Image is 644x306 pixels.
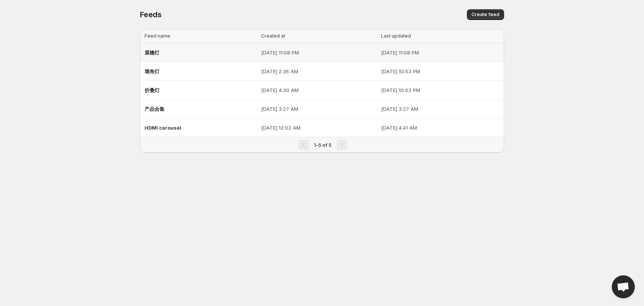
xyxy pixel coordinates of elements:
[314,142,332,148] span: 1-5 of 5
[472,12,499,18] span: Create feed
[467,9,504,20] button: Create feed
[261,86,376,94] p: [DATE] 4:30 AM
[381,86,499,94] p: [DATE] 10:53 PM
[381,67,499,75] p: [DATE] 10:53 PM
[261,105,376,113] p: [DATE] 3:27 AM
[261,49,376,56] p: [DATE] 11:08 PM
[145,68,159,74] span: 墙角灯
[612,275,635,298] div: Open chat
[381,105,499,113] p: [DATE] 3:27 AM
[261,67,376,75] p: [DATE] 2:36 AM
[145,87,159,93] span: 折叠灯
[381,124,499,132] p: [DATE] 4:41 AM
[261,124,376,132] p: [DATE] 12:02 AM
[381,33,411,39] span: Last updated
[145,33,170,39] span: Feed name
[140,10,162,19] span: Feeds
[145,125,181,131] span: HDMI carousel
[381,49,499,56] p: [DATE] 11:08 PM
[145,49,159,56] span: 屋檐灯
[140,137,504,153] nav: Pagination
[261,33,285,39] span: Created at
[145,106,164,112] span: 产品合集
